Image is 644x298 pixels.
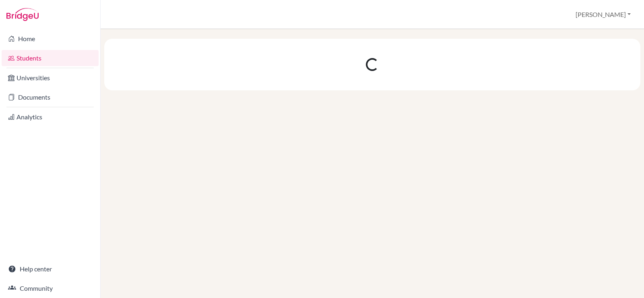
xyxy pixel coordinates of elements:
[6,8,39,21] img: Bridge-U
[2,31,99,47] a: Home
[2,261,99,277] a: Help center
[2,280,99,296] a: Community
[2,50,99,66] a: Students
[2,109,99,125] a: Analytics
[2,70,99,86] a: Universities
[572,7,634,22] button: [PERSON_NAME]
[2,89,99,105] a: Documents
